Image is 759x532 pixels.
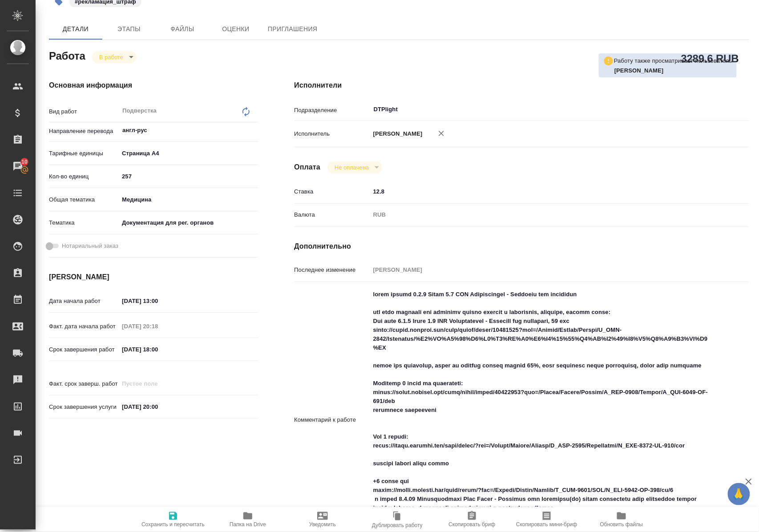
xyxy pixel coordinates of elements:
button: Удалить исполнителя [432,124,451,143]
button: Обновить файлы [584,507,659,532]
p: Последнее изменение [294,266,370,274]
div: Страница А4 [119,146,258,161]
input: ✎ Введи что-нибудь [119,294,197,307]
input: Пустое поле [119,377,197,390]
span: Оценки [214,24,257,35]
button: Сохранить и пересчитать [136,507,210,532]
input: Пустое поле [119,320,197,333]
span: Скопировать бриф [448,521,495,528]
input: ✎ Введи что-нибудь [119,170,258,183]
div: В работе [327,161,382,173]
button: Open [707,109,708,110]
button: Не оплачена [332,164,371,171]
p: Исполнитель [294,129,370,138]
input: Пустое поле [370,263,711,276]
span: Сохранить и пересчитать [141,521,205,528]
h4: [PERSON_NAME] [49,272,258,282]
div: Медицина [119,192,258,207]
h2: Работа [49,47,85,63]
p: Ставка [294,187,370,196]
input: ✎ Введи что-нибудь [119,400,197,413]
span: Дублировать работу [372,522,423,528]
div: Документация для рег. органов [119,215,258,230]
button: Папка на Drive [210,507,285,532]
h4: Основная информация [49,80,258,91]
span: Нотариальный заказ [62,242,118,250]
span: Обновить файлы [600,521,643,528]
button: Open [254,129,255,131]
input: ✎ Введи что-нибудь [119,343,197,356]
p: Комментарий к работе [294,415,370,424]
h4: Исполнители [294,80,749,91]
span: Детали [54,24,97,35]
span: Файлы [161,24,204,35]
p: Общая тематика [49,195,119,204]
button: Уведомить [285,507,360,532]
p: Кол-во единиц [49,172,119,181]
p: Тарифные единицы [49,149,119,158]
input: ✎ Введи что-нибудь [370,185,711,198]
p: Работу также просматривает пользователь [614,56,732,65]
span: Этапы [108,24,150,35]
div: В работе [92,51,137,63]
span: Уведомить [309,521,336,528]
p: Срок завершения работ [49,345,119,354]
button: Скопировать мини-бриф [509,507,584,532]
b: [PERSON_NAME] [614,67,664,74]
button: Дублировать работу [360,507,435,532]
div: RUB [370,207,711,222]
p: Валюта [294,210,370,219]
h2: 3289.6 RUB [681,51,739,66]
p: Вид работ [49,107,119,116]
p: Срок завершения услуги [49,403,119,411]
p: Направление перевода [49,127,119,136]
p: Факт. дата начала работ [49,322,119,331]
p: Факт. срок заверш. работ [49,379,119,388]
span: Приглашения [268,24,318,35]
p: Тематика [49,218,119,227]
p: Дата начала работ [49,297,119,306]
button: 🙏 [728,483,750,505]
a: 10 [2,155,33,177]
span: Скопировать мини-бриф [516,521,577,528]
button: В работе [97,53,126,61]
span: Папка на Drive [230,521,266,528]
p: [PERSON_NAME] [370,129,423,138]
h4: Дополнительно [294,241,749,252]
p: Сархатов Руслан [614,66,732,75]
h4: Оплата [294,162,320,173]
span: 10 [16,157,33,166]
button: Скопировать бриф [435,507,509,532]
p: Подразделение [294,106,370,115]
span: 🙏 [731,485,747,504]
